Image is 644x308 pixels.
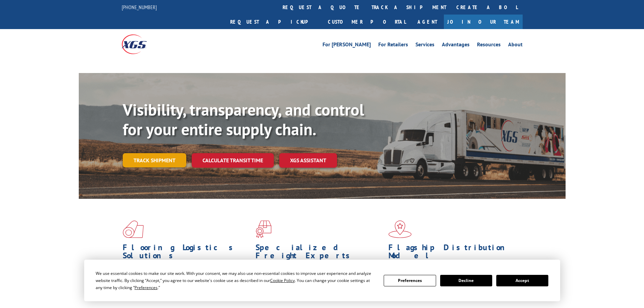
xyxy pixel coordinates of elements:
[415,42,434,49] a: Services
[444,15,523,29] a: Join Our Team
[378,42,408,49] a: For Retailers
[256,243,383,263] h1: Specialized Freight Experts
[123,153,186,167] a: Track shipment
[323,15,411,29] a: Customer Portal
[135,285,158,290] span: Preferences
[384,275,436,286] button: Preferences
[225,15,323,29] a: Request a pickup
[96,270,376,291] div: We use essential cookies to make our site work. With your consent, we may also use non-essential ...
[279,153,337,168] a: XGS ASSISTANT
[411,15,444,29] a: Agent
[123,220,144,238] img: xgs-icon-total-supply-chain-intelligence-red
[323,42,371,49] a: For [PERSON_NAME]
[388,220,412,238] img: xgs-icon-flagship-distribution-model-red
[440,275,492,286] button: Decline
[388,243,516,263] h1: Flagship Distribution Model
[496,275,548,286] button: Accept
[508,42,523,49] a: About
[270,278,295,283] span: Cookie Policy
[123,99,364,140] b: Visibility, transparency, and control for your entire supply chain.
[442,42,470,49] a: Advantages
[84,260,560,301] div: Cookie Consent Prompt
[256,220,271,238] img: xgs-icon-focused-on-flooring-red
[477,42,501,49] a: Resources
[122,4,157,10] a: [PHONE_NUMBER]
[123,243,251,263] h1: Flooring Logistics Solutions
[192,153,274,168] a: Calculate transit time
